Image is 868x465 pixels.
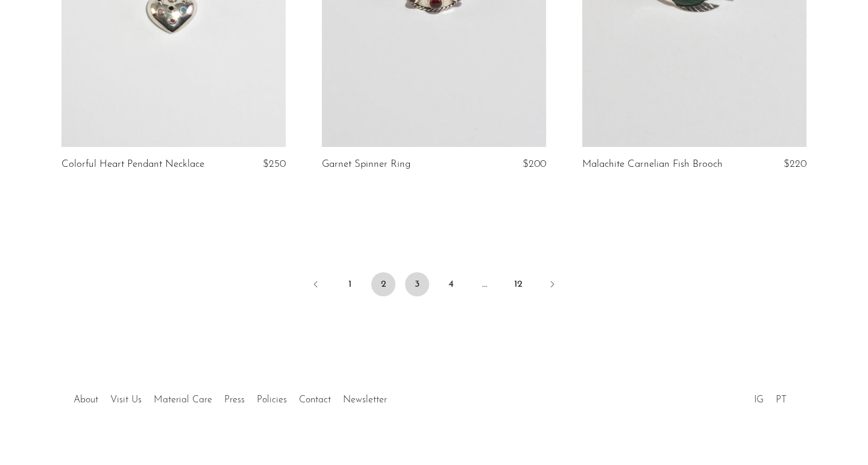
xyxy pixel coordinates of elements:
[439,272,463,296] a: 4
[322,159,410,170] a: Garnet Spinner Ring
[405,272,429,296] a: 3
[61,159,204,170] a: Colorful Heart Pendant Necklace
[754,395,764,405] a: IG
[523,159,546,169] span: $200
[299,395,331,405] a: Contact
[540,272,564,299] a: Next
[74,395,98,405] a: About
[371,272,395,296] span: 2
[776,395,787,405] a: PT
[68,385,393,408] ul: Quick links
[506,272,530,296] a: 12
[582,159,723,170] a: Malachite Carnelian Fish Brooch
[224,395,245,405] a: Press
[338,272,362,296] a: 1
[263,159,286,169] span: $250
[110,395,142,405] a: Visit Us
[784,159,807,169] span: $220
[257,395,287,405] a: Policies
[473,272,497,296] span: …
[748,385,793,408] ul: Social Medias
[154,395,212,405] a: Material Care
[304,272,328,299] a: Previous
